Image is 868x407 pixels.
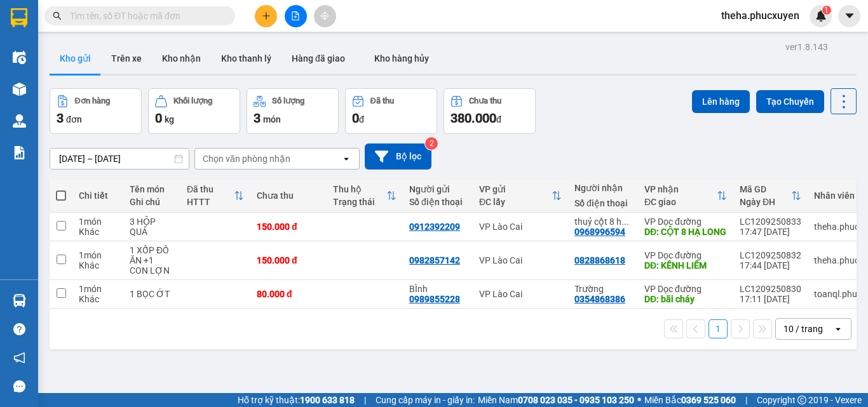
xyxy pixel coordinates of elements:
[130,217,174,237] div: 3 HỘP QUẢ
[79,190,117,201] div: Chi tiết
[13,294,26,307] img: warehouse-icon
[473,179,568,213] th: Toggle SortBy
[130,245,174,276] div: 1 XỐP ĐỒ ĂN +1 CON LỢN
[314,5,336,27] button: aim
[621,217,629,227] span: ...
[740,284,801,294] div: LC1209250830
[257,255,320,265] div: 150.000 đ
[79,284,117,294] div: 1 món
[681,395,736,405] strong: 0369 525 060
[425,137,438,150] sup: 2
[692,90,750,113] button: Lên hàng
[409,255,460,265] div: 0982857142
[479,222,562,232] div: VP Lào Cai
[327,179,403,213] th: Toggle SortBy
[478,393,634,407] span: Miền Nam
[644,217,727,227] div: VP Dọc đường
[844,10,855,22] span: caret-down
[155,110,162,126] span: 0
[644,260,727,270] div: DĐ: KÊNH LIÊM
[479,184,552,194] div: VP gửi
[254,110,261,126] span: 3
[374,53,429,63] span: Kho hàng hủy
[574,255,625,265] div: 0828868618
[79,294,117,304] div: Khác
[833,324,843,334] svg: open
[711,8,810,23] span: theha.phucxuyen
[341,154,351,164] svg: open
[255,5,277,27] button: plus
[574,183,632,193] div: Người nhận
[733,179,808,213] th: Toggle SortBy
[263,114,281,124] span: món
[300,395,355,405] strong: 1900 633 818
[13,83,26,96] img: warehouse-icon
[173,97,212,105] div: Khối lượng
[238,393,355,407] span: Hỗ trợ kỹ thuật:
[285,5,307,27] button: file-add
[479,197,552,207] div: ĐC lấy
[203,152,290,165] div: Chọn văn phòng nhận
[479,255,562,265] div: VP Lào Cai
[165,114,174,124] span: kg
[370,97,394,105] div: Đã thu
[333,197,386,207] div: Trạng thái
[70,9,220,23] input: Tìm tên, số ĐT hoặc mã đơn
[644,197,717,207] div: ĐC giao
[574,284,632,294] div: Trường
[281,43,355,74] button: Hàng đã giao
[451,110,496,126] span: 380.000
[815,10,827,22] img: icon-new-feature
[79,260,117,270] div: Khác
[824,6,829,15] span: 1
[479,289,562,299] div: VP Lào Cai
[574,217,632,227] div: thuỷ cột 8 hạ long
[101,43,152,74] button: Trên xe
[13,323,25,335] span: question-circle
[376,393,475,407] span: Cung cấp máy in - giấy in:
[365,143,431,170] button: Bộ lọc
[838,5,860,27] button: caret-down
[644,284,727,294] div: VP Dọc đường
[13,51,26,64] img: warehouse-icon
[359,114,364,124] span: đ
[57,110,64,126] span: 3
[469,97,501,105] div: Chưa thu
[409,294,460,304] div: 0989855228
[66,114,82,124] span: đơn
[574,198,632,208] div: Số điện thoại
[644,250,727,260] div: VP Dọc đường
[740,260,801,270] div: 17:44 [DATE]
[13,146,26,159] img: solution-icon
[644,393,736,407] span: Miền Bắc
[79,227,117,237] div: Khác
[130,184,174,194] div: Tên món
[345,88,437,134] button: Đã thu0đ
[257,190,320,201] div: Chưa thu
[75,97,110,105] div: Đơn hàng
[13,352,25,364] span: notification
[211,43,281,74] button: Kho thanh lý
[740,217,801,227] div: LC1209250833
[130,197,174,207] div: Ghi chú
[740,250,801,260] div: LC1209250832
[130,289,174,299] div: 1 BỌC ỚT
[364,393,366,407] span: |
[148,88,240,134] button: Khối lượng0kg
[257,289,320,299] div: 80.000 đ
[50,43,101,74] button: Kho gửi
[50,149,189,169] input: Select a date range.
[352,110,359,126] span: 0
[11,8,27,27] img: logo-vxr
[13,380,25,392] span: message
[644,184,717,194] div: VP nhận
[740,227,801,237] div: 17:47 [DATE]
[785,40,828,54] div: ver 1.8.143
[272,97,304,105] div: Số lượng
[740,197,791,207] div: Ngày ĐH
[797,396,806,404] span: copyright
[644,227,727,237] div: DĐ: CỘT 8 HẠ LONG
[291,11,300,20] span: file-add
[740,184,791,194] div: Mã GD
[409,222,460,232] div: 0912392209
